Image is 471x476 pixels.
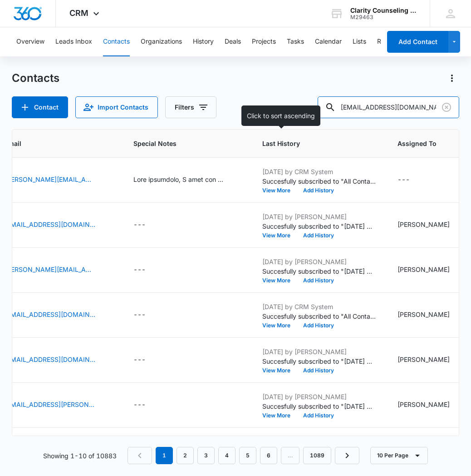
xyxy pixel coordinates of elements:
[5,310,112,321] div: Email - carterjasmine216@gmail.com - Select to Edit Field
[16,27,44,56] button: Overview
[133,175,224,184] div: Lore ipsumdolo, S amet con ad elits doei! Te inci ut Labor Etdolo, mag A e adminimve q nostrude u...
[133,355,162,366] div: Special Notes - - Select to Edit Field
[133,265,146,276] div: ---
[133,139,227,148] span: Special Notes
[262,323,297,328] button: View More
[262,266,376,276] p: Succesfully subscribed to "[DATE] Reminder".
[177,447,194,464] a: Page 2
[218,447,235,464] a: Page 4
[128,447,359,464] nav: Pagination
[225,27,241,56] button: Deals
[69,8,88,18] span: CRM
[397,400,466,411] div: Assigned To - Alyssa Martin - Select to Edit Field
[262,368,297,373] button: View More
[5,310,95,319] a: [EMAIL_ADDRESS][DOMAIN_NAME]
[133,310,146,321] div: ---
[397,310,466,321] div: Assigned To - Alyssa Martin - Select to Edit Field
[5,400,112,411] div: Email - amber.c.paige@gmail.com - Select to Edit Field
[262,413,297,418] button: View More
[297,188,340,193] button: Add History
[350,7,417,14] div: account name
[5,400,95,409] a: [EMAIL_ADDRESS][PERSON_NAME][DOMAIN_NAME]
[133,310,162,321] div: Special Notes - - Select to Edit Field
[5,175,112,185] div: Email - cleven.jason@Gmail.com - Select to Edit Field
[262,356,376,366] p: Succesfully subscribed to "[DATE] Reminder".
[318,96,459,118] input: Search Contacts
[5,265,95,274] a: [PERSON_NAME][EMAIL_ADDRESS][PERSON_NAME][DOMAIN_NAME]
[262,139,363,148] span: Last History
[387,31,448,53] button: Add Contact
[262,278,297,283] button: View More
[239,447,256,464] a: Page 5
[397,265,450,274] div: [PERSON_NAME]
[103,27,130,56] button: Contacts
[353,27,366,56] button: Lists
[397,310,450,319] div: [PERSON_NAME]
[133,265,162,276] div: Special Notes - - Select to Edit Field
[193,27,214,56] button: History
[262,311,376,321] p: Succesfully subscribed to "All Contacts".
[75,96,158,118] button: Import Contacts
[335,447,359,464] a: Next Page
[262,347,376,356] p: [DATE] by [PERSON_NAME]
[165,96,216,118] button: Filters
[397,220,450,229] div: [PERSON_NAME]
[133,355,146,366] div: ---
[397,139,453,148] span: Assigned To
[397,175,410,185] div: ---
[262,401,376,411] p: Succesfully subscribed to "[DATE] Reminder".
[377,27,400,56] button: Reports
[397,355,450,364] div: [PERSON_NAME]
[262,392,376,401] p: [DATE] by [PERSON_NAME]
[133,220,162,230] div: Special Notes - - Select to Edit Field
[397,400,450,409] div: [PERSON_NAME]
[241,105,320,126] div: Click to sort ascending
[5,355,95,364] a: [EMAIL_ADDRESS][DOMAIN_NAME]
[397,355,466,366] div: Assigned To - Alyssa Martin - Select to Edit Field
[439,100,454,115] button: Clear
[260,447,277,464] a: Page 6
[12,96,68,118] button: Add Contact
[297,233,340,238] button: Add History
[197,447,215,464] a: Page 3
[5,220,112,230] div: Email - ydlcruz12@gmail.com - Select to Edit Field
[5,265,112,276] div: Email - morgan.mcabee@yahoo.com - Select to Edit Field
[133,400,146,411] div: ---
[156,447,173,464] em: 1
[297,413,340,418] button: Add History
[5,139,98,148] span: Email
[262,302,376,311] p: [DATE] by CRM System
[262,221,376,231] p: Succesfully subscribed to "[DATE] Reminder".
[5,220,95,229] a: [EMAIL_ADDRESS][DOMAIN_NAME]
[297,278,340,283] button: Add History
[315,27,342,56] button: Calendar
[55,27,92,56] button: Leads Inbox
[252,27,276,56] button: Projects
[397,265,466,276] div: Assigned To - Morgan DiGirolamo - Select to Edit Field
[262,233,297,238] button: View More
[445,71,459,85] button: Actions
[262,176,376,186] p: Succesfully subscribed to "All Contacts".
[350,14,417,20] div: account id
[5,175,95,184] a: [PERSON_NAME][EMAIL_ADDRESS][PERSON_NAME][DOMAIN_NAME]
[297,368,340,373] button: Add History
[303,447,331,464] a: Page 1089
[141,27,182,56] button: Organizations
[397,175,426,185] div: Assigned To - - Select to Edit Field
[397,220,466,230] div: Assigned To - Morgan DiGirolamo - Select to Edit Field
[262,188,297,193] button: View More
[12,71,59,85] h1: Contacts
[287,27,304,56] button: Tasks
[370,447,428,464] button: 10 Per Page
[133,400,162,411] div: Special Notes - - Select to Edit Field
[262,257,376,266] p: [DATE] by [PERSON_NAME]
[297,323,340,328] button: Add History
[5,355,112,366] div: Email - clayrosales@gmail.com - Select to Edit Field
[133,220,146,230] div: ---
[133,175,240,185] div: Special Notes - Good afternoon, I hope you re doing well! My name is Jason Cleven, and I m curren...
[262,167,376,176] p: [DATE] by CRM System
[43,451,117,461] p: Showing 1-10 of 10883
[262,212,376,221] p: [DATE] by [PERSON_NAME]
